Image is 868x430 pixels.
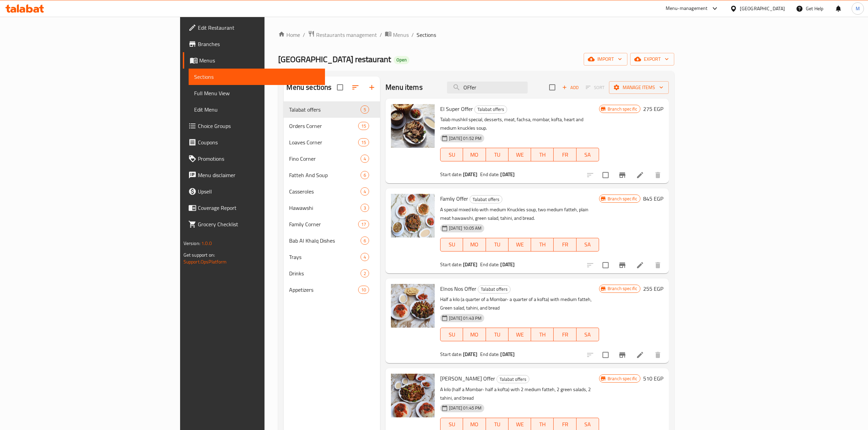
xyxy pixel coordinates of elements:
input: search [447,82,528,94]
a: Branches [183,36,325,52]
span: TU [489,150,506,160]
a: Upsell [183,183,325,200]
div: Fatteh And Soup6 [284,167,380,183]
span: MO [466,150,483,160]
a: Edit menu item [636,261,644,269]
span: Casseroles [289,187,361,196]
span: Menus [199,56,320,64]
div: items [361,253,369,261]
div: items [358,220,369,228]
span: 4 [361,254,369,260]
a: Edit menu item [636,171,644,179]
p: A kilo (half a Mombar- half a kofta) with 2 medium fatteh, 2 green salads, 2 tahini, and bread [440,385,599,402]
a: Sections [189,69,325,85]
button: TU [486,238,508,252]
button: TU [486,148,508,161]
span: [DATE] 10:05 AM [446,225,484,231]
a: Choice Groups [183,118,325,134]
div: Bab Al Khalq Dishes6 [284,232,380,249]
button: SA [577,148,599,161]
span: Coupons [198,138,320,146]
span: TH [534,419,551,429]
span: Branch specific [605,375,640,382]
a: Coupons [183,134,325,150]
b: [DATE] [463,170,477,179]
span: Select to update [598,258,613,272]
button: SU [440,328,463,341]
span: Edit Restaurant [198,24,320,32]
a: Menus [385,30,409,39]
span: TU [489,419,506,429]
span: End date: [480,350,499,359]
span: Coverage Report [198,204,320,212]
button: SU [440,148,463,161]
button: TH [531,328,554,341]
span: SU [443,330,460,340]
span: MO [466,240,483,249]
button: WE [508,148,531,161]
button: export [630,53,674,66]
div: Orders Corner15 [284,118,380,134]
div: Hawawshi3 [284,200,380,216]
button: Manage items [609,81,669,94]
button: Add section [364,79,380,96]
h6: 845 EGP [643,194,663,203]
a: Coverage Report [183,200,325,216]
span: Grocery Checklist [198,220,320,228]
button: FR [554,148,576,161]
span: 3 [361,205,369,211]
a: Grocery Checklist [183,216,325,232]
h6: 255 EGP [643,284,663,293]
button: WE [508,238,531,252]
span: 2 [361,270,369,277]
span: Menus [393,31,409,39]
span: [DATE] 01:52 PM [446,135,484,142]
span: Sort sections [347,79,364,96]
span: Hawawshi [289,204,361,212]
span: Edit Menu [194,105,320,114]
span: 6 [361,172,369,178]
span: TU [489,240,506,249]
div: items [361,236,369,245]
span: M [856,5,860,12]
span: SA [579,330,596,340]
span: 4 [361,156,369,162]
span: TH [534,240,551,249]
span: WE [511,240,528,249]
button: TU [486,328,508,341]
span: Manage items [614,83,663,92]
div: Talabat offers [470,195,502,203]
span: Bab Al Khalq Dishes [289,236,361,245]
button: MO [463,148,486,161]
span: TH [534,330,551,340]
span: End date: [480,260,499,269]
button: Branch-specific-item [614,347,630,363]
div: Talabat offers [474,105,507,114]
span: 15 [358,123,369,129]
span: Trays [289,253,361,261]
span: import [589,55,622,63]
span: [GEOGRAPHIC_DATA] restaurant [278,52,391,67]
img: Famliy Offer [391,194,435,238]
img: Elkilo Kilo Offer [391,374,435,417]
li: / [411,31,414,39]
img: El Super Offer [391,104,435,148]
span: El Super Offer [440,104,473,114]
h6: 510 EGP [643,374,663,383]
span: 1.0.0 [201,239,212,248]
span: Appetizers [289,286,358,294]
span: Branch specific [605,285,640,292]
span: [PERSON_NAME] Offer [440,373,495,384]
span: Select section [545,80,559,95]
span: Loaves Corner [289,138,358,146]
div: items [361,171,369,179]
a: Full Menu View [189,85,325,101]
span: Talabat offers [289,105,361,114]
span: SA [579,419,596,429]
div: items [358,286,369,294]
span: Branch specific [605,106,640,112]
span: Branch specific [605,196,640,202]
div: items [358,122,369,130]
